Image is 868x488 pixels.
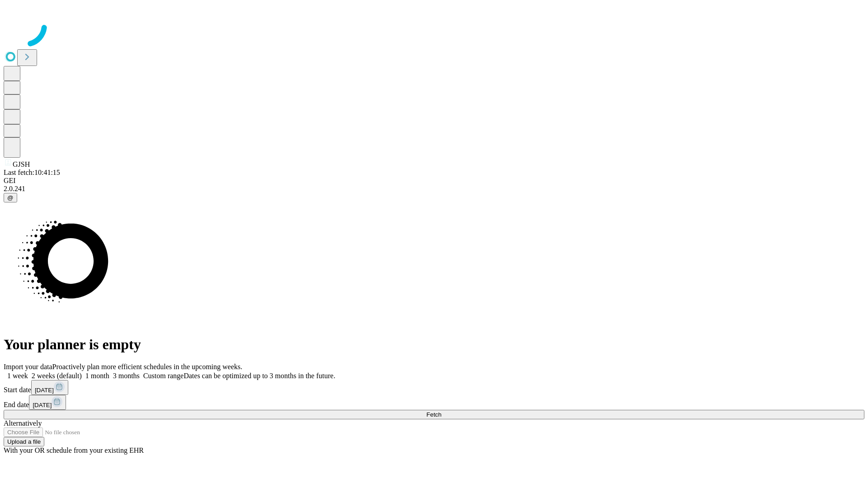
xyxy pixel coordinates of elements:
[13,160,30,168] span: GJSH
[33,402,52,408] span: [DATE]
[7,372,28,380] span: 1 week
[4,437,44,446] button: Upload a file
[4,410,864,419] button: Fetch
[4,185,864,193] div: 2.0.241
[32,372,82,380] span: 2 weeks (default)
[35,387,54,394] span: [DATE]
[52,363,242,371] span: Proactively plan more efficient schedules in the upcoming weeks.
[4,177,864,185] div: GEI
[184,372,335,380] span: Dates can be optimized up to 3 months in the future.
[4,395,864,410] div: End date
[4,169,60,176] span: Last fetch: 10:41:15
[426,411,441,418] span: Fetch
[4,446,144,454] span: With your OR schedule from your existing EHR
[113,372,140,380] span: 3 months
[7,194,14,201] span: @
[4,363,52,371] span: Import your data
[143,372,184,380] span: Custom range
[29,395,66,410] button: [DATE]
[4,336,864,353] h1: Your planner is empty
[85,372,109,380] span: 1 month
[31,380,68,395] button: [DATE]
[4,419,42,427] span: Alternatively
[4,193,17,202] button: @
[4,380,864,395] div: Start date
